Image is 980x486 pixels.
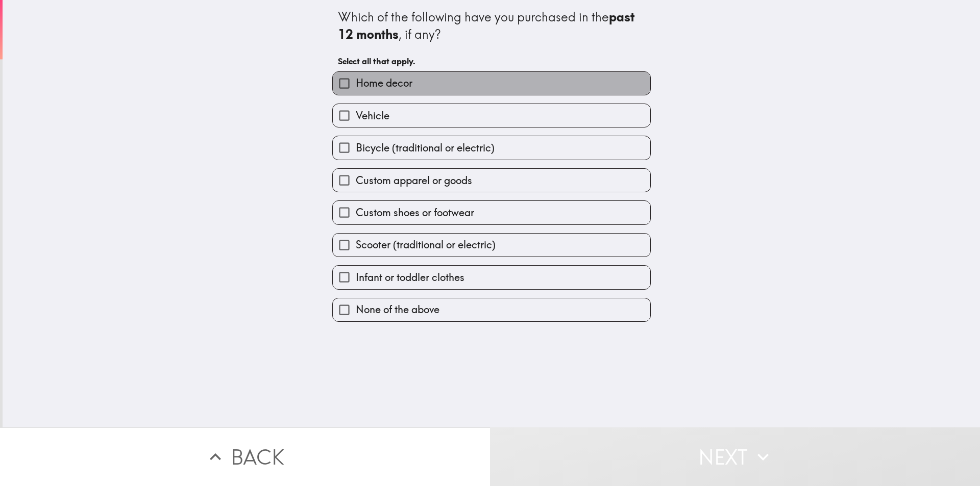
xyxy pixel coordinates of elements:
span: Home decor [356,76,412,90]
span: Bicycle (traditional or electric) [356,141,495,155]
button: Home decor [333,72,650,95]
span: Infant or toddler clothes [356,270,464,285]
button: Custom apparel or goods [333,169,650,192]
button: Next [490,427,980,486]
button: None of the above [333,298,650,321]
button: Vehicle [333,104,650,127]
span: None of the above [356,302,439,317]
button: Bicycle (traditional or electric) [333,136,650,159]
span: Vehicle [356,109,389,123]
button: Custom shoes or footwear [333,201,650,224]
span: Scooter (traditional or electric) [356,238,496,252]
button: Scooter (traditional or electric) [333,234,650,257]
div: Which of the following have you purchased in the , if any? [338,9,645,43]
button: Infant or toddler clothes [333,266,650,289]
h6: Select all that apply. [338,56,645,67]
span: Custom apparel or goods [356,173,472,188]
span: Custom shoes or footwear [356,206,474,220]
b: past 12 months [338,9,638,42]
